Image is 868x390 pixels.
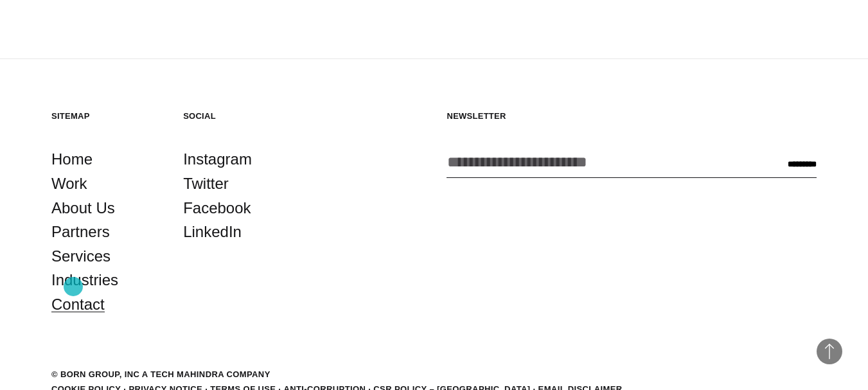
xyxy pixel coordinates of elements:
[51,111,157,121] h5: Sitemap
[183,220,242,244] a: LinkedIn
[51,172,87,196] a: Work
[447,111,817,121] h5: Newsletter
[51,196,115,220] a: About Us
[183,147,252,172] a: Instagram
[183,196,251,220] a: Facebook
[183,111,289,121] h5: Social
[817,339,842,364] button: Back to Top
[51,368,270,381] div: © BORN GROUP, INC A Tech Mahindra Company
[51,147,93,172] a: Home
[51,220,110,244] a: Partners
[51,268,118,292] a: Industries
[51,244,111,269] a: Services
[183,172,229,196] a: Twitter
[51,292,105,317] a: Contact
